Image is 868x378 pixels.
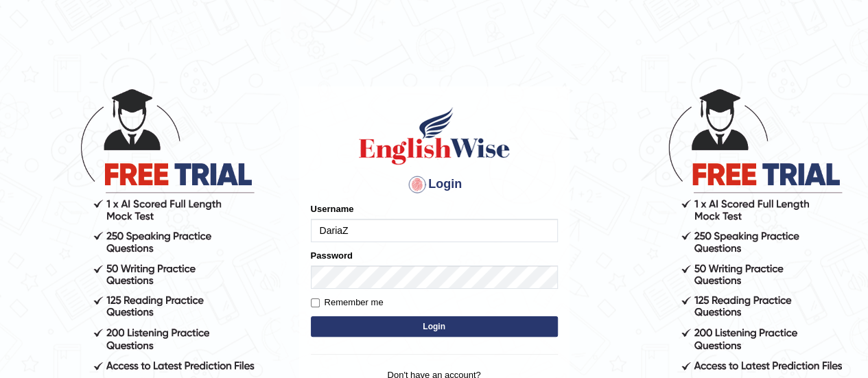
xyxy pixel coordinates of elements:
[311,316,558,337] button: Login
[311,202,354,215] label: Username
[311,298,320,307] input: Remember me
[311,249,353,262] label: Password
[356,105,513,167] img: Logo of English Wise sign in for intelligent practice with AI
[311,296,384,309] label: Remember me
[311,174,558,196] h4: Login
